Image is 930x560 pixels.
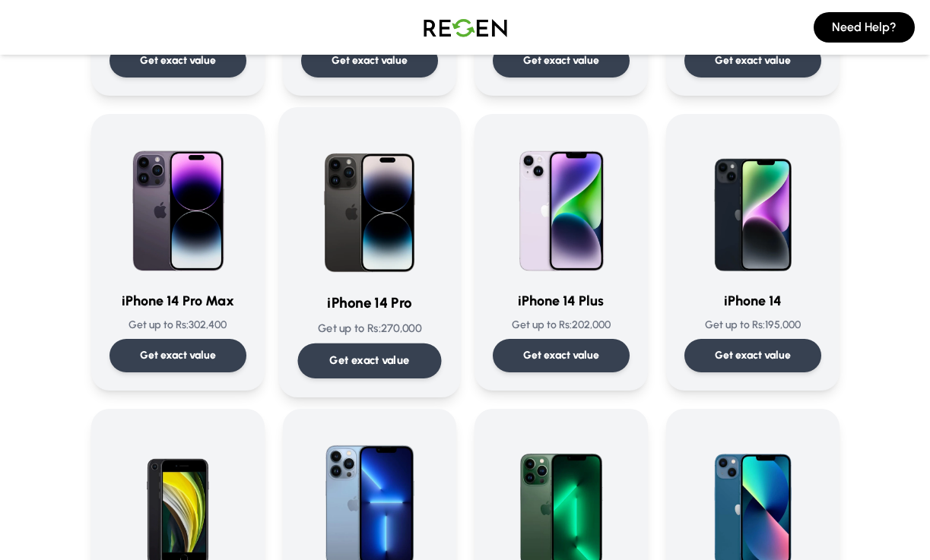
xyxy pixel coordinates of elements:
p: Get exact value [523,53,599,68]
img: iPhone 14 Plus [493,132,630,278]
h3: iPhone 14 Pro [297,293,441,315]
p: Get exact value [523,348,599,363]
p: Get exact value [140,348,216,363]
p: Get up to Rs: 202,000 [493,318,630,333]
p: Get up to Rs: 302,400 [110,318,246,333]
p: Get exact value [715,348,791,363]
img: iPhone 14 Pro Max [110,132,246,278]
p: Get exact value [715,53,791,68]
img: iPhone 14 [684,132,821,278]
img: iPhone 14 Pro [297,126,441,280]
img: Logo [412,6,519,49]
p: Get up to Rs: 270,000 [297,321,441,337]
button: Need Help? [814,12,915,43]
h3: iPhone 14 Plus [493,290,630,312]
p: Get exact value [332,53,408,68]
p: Get up to Rs: 195,000 [684,318,821,333]
h3: iPhone 14 [684,290,821,312]
p: Get exact value [140,53,216,68]
p: Get exact value [329,353,409,369]
h3: iPhone 14 Pro Max [110,290,246,312]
